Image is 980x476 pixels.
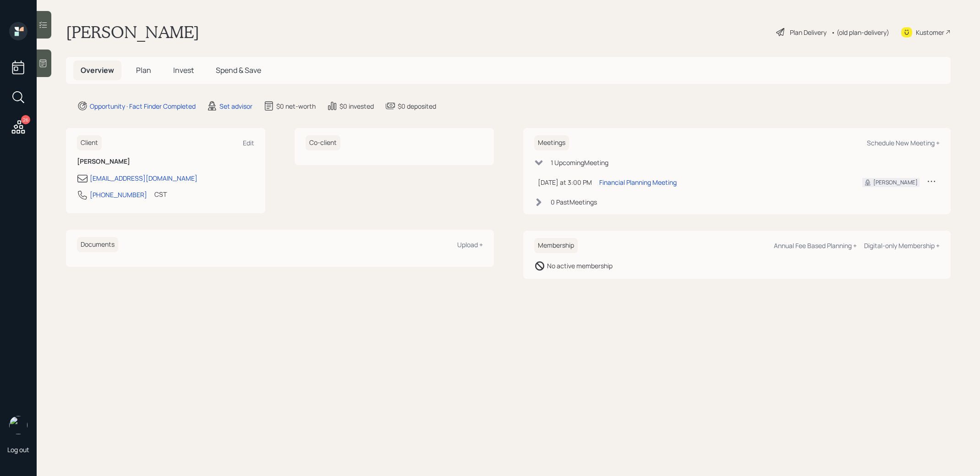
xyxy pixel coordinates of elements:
div: [PHONE_NUMBER] [90,190,147,199]
div: Set advisor [219,101,252,111]
span: Spend & Save [216,65,261,75]
div: No active membership [547,261,613,271]
div: $0 deposited [398,101,436,111]
div: [PERSON_NAME] [873,178,918,187]
div: • (old plan-delivery) [831,28,889,37]
div: Digital-only Membership + [864,241,940,250]
div: Plan Delivery [790,28,827,37]
div: Annual Fee Based Planning + [774,241,857,250]
div: [DATE] at 3:00 PM [538,177,592,187]
img: treva-nostdahl-headshot.png [9,416,27,434]
span: Overview [81,65,114,75]
h1: [PERSON_NAME] [66,22,199,42]
div: Kustomer [916,28,944,37]
div: $0 net-worth [276,101,316,111]
span: Plan [136,65,151,75]
div: $0 invested [339,101,374,111]
div: CST [154,189,167,199]
h6: Client [77,135,102,150]
h6: Co-client [306,135,340,150]
div: [EMAIL_ADDRESS][DOMAIN_NAME] [90,173,197,183]
div: Log out [7,445,29,454]
div: Financial Planning Meeting [599,177,677,187]
div: 26 [21,115,30,124]
div: Edit [243,138,254,147]
h6: Meetings [534,135,569,150]
h6: Membership [534,238,578,253]
div: Schedule New Meeting + [867,138,940,147]
span: Invest [173,65,194,75]
div: 0 Past Meeting s [551,197,597,207]
h6: [PERSON_NAME] [77,158,254,166]
div: Upload + [457,240,483,249]
div: Opportunity · Fact Finder Completed [90,101,196,111]
div: 1 Upcoming Meeting [551,158,608,167]
h6: Documents [77,237,118,252]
